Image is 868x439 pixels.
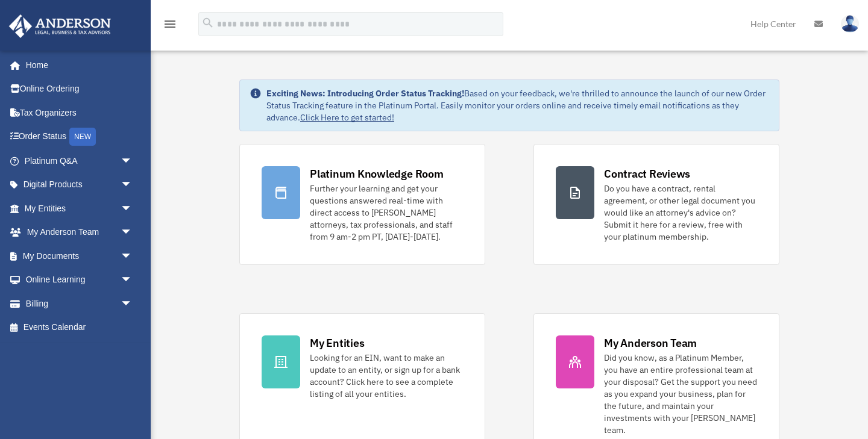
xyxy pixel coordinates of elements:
a: Digital Productsarrow_drop_down [8,173,151,197]
a: My Documentsarrow_drop_down [8,244,151,268]
a: Billingarrow_drop_down [8,291,151,316]
a: Tax Organizers [8,101,151,125]
div: Contract Reviews [604,166,690,181]
a: My Entitiesarrow_drop_down [8,196,151,220]
img: Anderson Advisors Platinum Portal [5,14,115,38]
span: arrow_drop_down [121,291,145,316]
span: arrow_drop_down [121,173,145,198]
div: Do you have a contract, rental agreement, or other legal document you would like an attorney's ad... [604,182,757,243]
i: menu [163,17,177,31]
div: My Entities [310,335,364,350]
a: My Anderson Teamarrow_drop_down [8,220,151,244]
a: menu [163,21,177,31]
div: My Anderson Team [604,335,697,350]
a: Contract Reviews Do you have a contract, rental agreement, or other legal document you would like... [533,144,779,265]
span: arrow_drop_down [121,220,145,245]
strong: Exciting News: Introducing Order Status Tracking! [266,88,464,99]
div: Looking for an EIN, want to make an update to an entity, or sign up for a bank account? Click her... [310,352,463,400]
i: search [201,16,215,30]
div: Did you know, as a Platinum Member, you have an entire professional team at your disposal? Get th... [604,352,757,436]
div: Platinum Knowledge Room [310,166,444,181]
div: NEW [69,128,96,146]
div: Further your learning and get your questions answered real-time with direct access to [PERSON_NAM... [310,182,463,243]
a: Platinum Q&Aarrow_drop_down [8,149,151,173]
span: arrow_drop_down [121,149,145,173]
span: arrow_drop_down [121,244,145,269]
span: arrow_drop_down [121,268,145,293]
a: Order StatusNEW [8,125,151,149]
img: User Pic [841,15,859,33]
a: Online Learningarrow_drop_down [8,268,151,292]
a: Platinum Knowledge Room Further your learning and get your questions answered real-time with dire... [239,144,485,265]
a: Home [8,53,145,77]
a: Online Ordering [8,77,151,101]
a: Click Here to get started! [300,112,394,123]
span: arrow_drop_down [121,196,145,221]
a: Events Calendar [8,316,151,340]
div: Based on your feedback, we're thrilled to announce the launch of our new Order Status Tracking fe... [266,87,769,123]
